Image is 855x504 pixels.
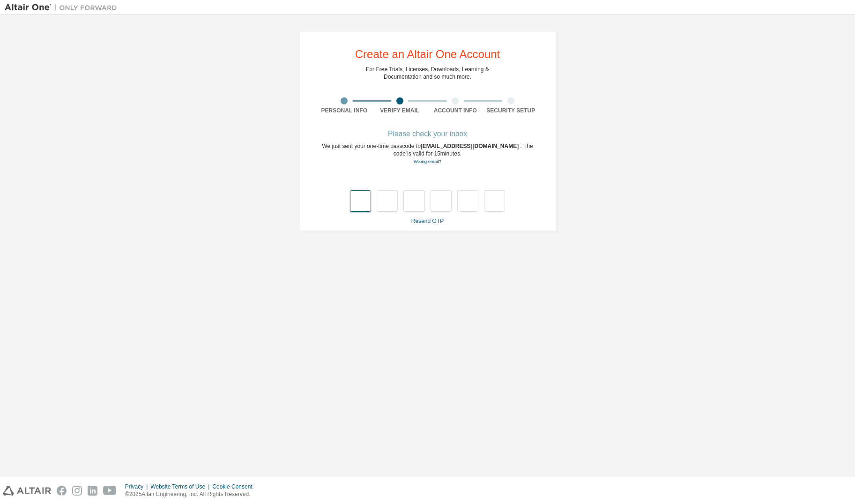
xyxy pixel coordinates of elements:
[72,486,82,496] img: instagram.svg
[355,49,500,60] div: Create an Altair One Account
[372,107,428,114] div: Verify Email
[317,107,372,114] div: Personal Info
[428,107,483,114] div: Account Info
[414,159,441,164] a: Go back to the registration form
[5,3,122,12] img: Altair One
[483,107,539,114] div: Security Setup
[212,483,258,490] div: Cookie Consent
[317,131,539,137] div: Please check your inbox
[88,486,97,496] img: linkedin.svg
[317,142,539,165] div: We just sent your one-time passcode to . The code is valid for 15 minutes.
[57,486,67,496] img: facebook.svg
[150,483,212,490] div: Website Terms of Use
[103,486,117,496] img: youtube.svg
[125,483,150,490] div: Privacy
[3,486,51,496] img: altair_logo.svg
[366,66,489,81] div: For Free Trials, Licenses, Downloads, Learning & Documentation and so much more.
[125,490,258,498] p: © 2025 Altair Engineering, Inc. All Rights Reserved.
[411,218,444,224] a: Resend OTP
[421,143,520,149] span: [EMAIL_ADDRESS][DOMAIN_NAME]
